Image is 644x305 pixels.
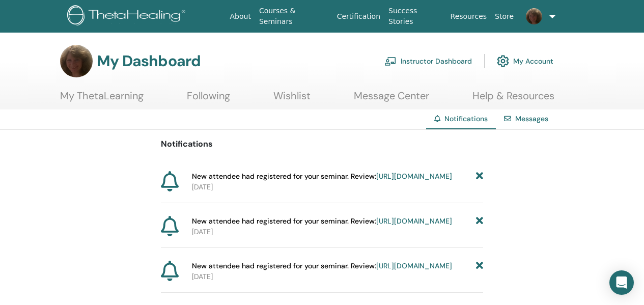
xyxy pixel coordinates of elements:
p: Notifications [161,138,483,150]
a: Instructor Dashboard [384,50,472,72]
a: My ThetaLearning [60,90,144,109]
a: [URL][DOMAIN_NAME] [376,261,452,270]
a: [URL][DOMAIN_NAME] [376,216,452,226]
img: default.jpg [60,45,93,77]
a: Messages [515,114,548,123]
a: Help & Resources [472,90,554,109]
a: Resources [446,7,491,26]
a: My Account [497,50,553,72]
a: Following [187,90,230,109]
a: Courses & Seminars [255,2,333,31]
a: Store [491,7,518,26]
a: Certification [333,7,384,26]
a: About [226,7,255,26]
span: New attendee had registered for your seminar. Review: [192,261,452,271]
a: Success Stories [384,2,446,31]
img: cog.svg [497,52,509,70]
p: [DATE] [192,227,483,237]
img: logo.png [67,5,189,28]
a: Message Center [354,90,429,109]
h3: My Dashboard [97,52,201,70]
a: Wishlist [273,90,311,109]
img: default.jpg [526,8,542,24]
span: Notifications [444,114,488,123]
span: New attendee had registered for your seminar. Review: [192,216,452,227]
img: chalkboard-teacher.svg [384,57,397,66]
span: New attendee had registered for your seminar. Review: [192,171,452,182]
p: [DATE] [192,182,483,192]
div: Open Intercom Messenger [609,270,634,295]
a: [URL][DOMAIN_NAME] [376,172,452,181]
p: [DATE] [192,271,483,282]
